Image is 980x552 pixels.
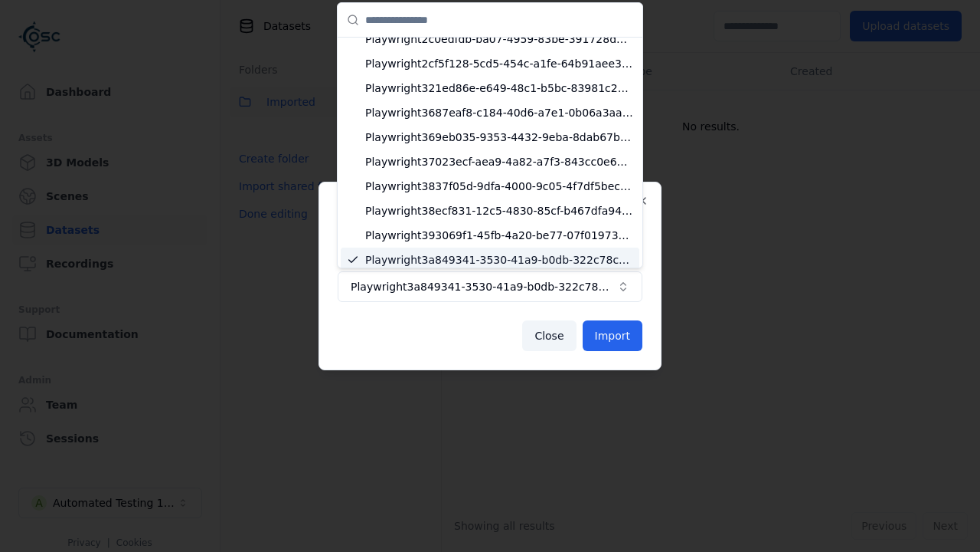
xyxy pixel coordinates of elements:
[338,38,642,268] div: Suggestions
[365,130,633,145] span: Playwright369eb035-9353-4432-9eba-8dab67b80eff
[365,203,633,219] span: Playwright38ecf831-12c5-4830-85cf-b467dfa94485
[365,154,633,169] span: Playwright37023ecf-aea9-4a82-a7f3-843cc0e612e0
[365,80,633,96] span: Playwright321ed86e-e649-48c1-b5bc-83981c215bde
[365,105,633,120] span: Playwright3687eaf8-c184-40d6-a7e1-0b06a3aaf3f8
[365,56,633,71] span: Playwright2cf5f128-5cd5-454c-a1fe-64b91aee35a6
[365,228,633,243] span: Playwright393069f1-45fb-4a20-be77-07f019739635
[365,179,633,194] span: Playwright3837f05d-9dfa-4000-9c05-4f7df5bec57b
[365,252,633,268] span: Playwright3a849341-3530-41a9-b0db-322c78cce78a
[365,31,633,47] span: Playwright2c0edfdb-ba07-4959-83be-391728da54f3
